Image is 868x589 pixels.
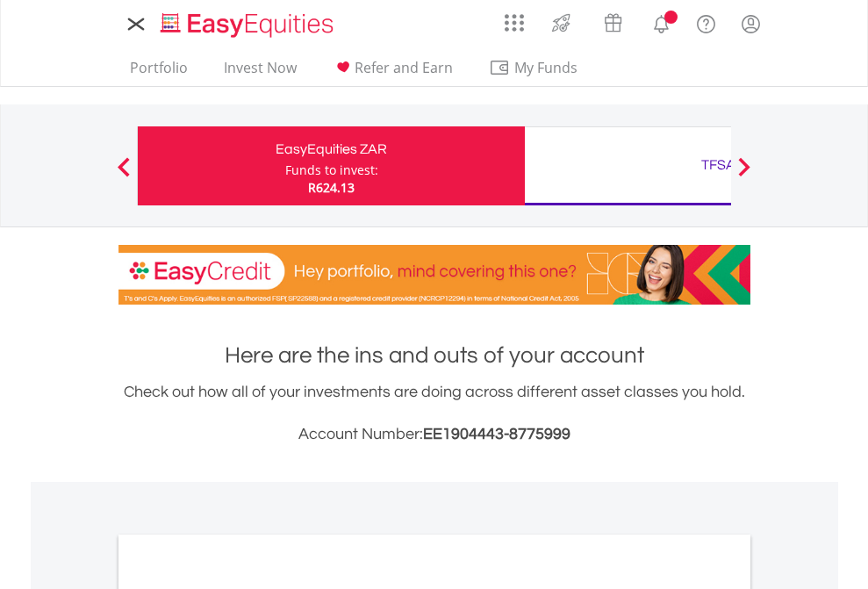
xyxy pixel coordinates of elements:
a: FAQ's and Support [684,4,728,40]
a: AppsGrid [493,4,535,32]
button: Next [727,166,762,183]
span: My Funds [489,56,604,79]
a: Vouchers [587,4,639,37]
img: vouchers-v2.svg [599,9,628,37]
div: Funds to invest: [285,162,378,179]
button: Previous [106,166,141,183]
img: grid-menu-icon.svg [505,13,524,32]
span: R624.13 [308,179,355,196]
h3: Account Number: [118,422,750,447]
a: Portfolio [123,59,195,86]
span: Refer and Earn [355,58,453,77]
div: EasyEquities ZAR [148,137,514,162]
span: EE1904443-8775999 [423,426,570,442]
a: Notifications [639,4,684,40]
a: Invest Now [217,59,304,86]
img: thrive-v2.svg [547,9,576,37]
img: EasyEquities_Logo.png [157,11,341,40]
div: Check out how all of your investments are doing across different asset classes you hold. [118,380,750,447]
a: Home page [154,4,341,40]
a: My Profile [728,4,773,43]
a: Refer and Earn [326,59,460,86]
h1: Here are the ins and outs of your account [118,340,750,371]
img: EasyCredit Promotion Banner [118,245,750,305]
